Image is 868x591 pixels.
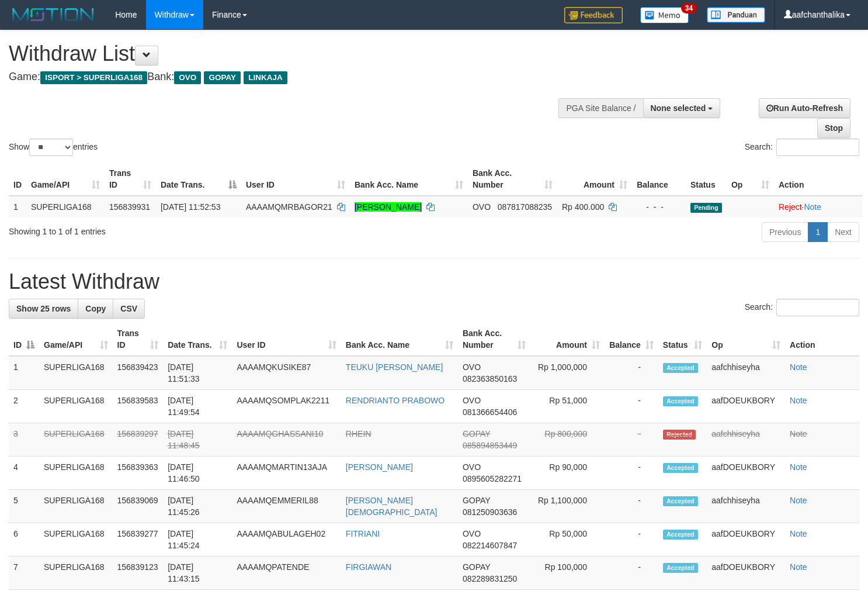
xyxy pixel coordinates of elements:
span: Accepted [663,363,698,373]
td: Rp 100,000 [530,557,605,590]
img: Feedback.jpg [564,7,623,23]
h4: Game: Bank: [9,71,567,83]
td: 3 [9,423,39,457]
td: Rp 90,000 [530,457,605,490]
span: Copy [85,304,106,313]
span: Copy 081250903636 to clipboard [463,507,517,517]
label: Search: [745,139,859,156]
th: Balance [632,163,686,196]
span: [DATE] 11:52:53 [161,202,220,212]
input: Search: [776,139,859,156]
th: Game/API: activate to sort column ascending [39,323,113,356]
td: 4 [9,457,39,490]
a: Run Auto-Refresh [759,98,850,118]
td: AAAAMQEMMERIL88 [232,490,341,523]
span: GOPAY [204,71,241,84]
a: [PERSON_NAME] [346,462,413,472]
a: Copy [78,299,113,319]
th: ID [9,163,26,196]
a: Note [790,362,807,372]
td: aafchhiseyha [707,423,785,457]
th: ID: activate to sort column descending [9,323,39,356]
a: TEUKU [PERSON_NAME] [346,362,443,372]
th: Date Trans.: activate to sort column descending [156,163,241,196]
span: OVO [174,71,201,84]
td: SUPERLIGA168 [39,523,113,557]
img: Button%20Memo.svg [640,7,689,23]
span: AAAAMQMRBAGOR21 [246,202,332,212]
span: Copy 087817088235 to clipboard [498,202,552,212]
span: OVO [473,202,491,212]
td: · [774,196,863,217]
td: [DATE] 11:43:15 [163,557,232,590]
label: Show entries [9,139,98,156]
td: 5 [9,490,39,523]
td: - [605,423,658,457]
span: OVO [463,462,481,472]
a: Note [790,396,807,405]
td: SUPERLIGA168 [39,490,113,523]
td: aafDOEUKBORY [707,457,785,490]
span: 34 [681,3,697,13]
h1: Withdraw List [9,42,567,65]
input: Search: [776,299,859,316]
a: Next [827,222,859,242]
td: SUPERLIGA168 [39,390,113,423]
td: - [605,557,658,590]
span: Copy 082214607847 to clipboard [463,541,517,550]
td: - [605,356,658,390]
td: SUPERLIGA168 [39,557,113,590]
th: Op: activate to sort column ascending [727,163,774,196]
button: None selected [643,98,721,118]
span: Copy 0895605282271 to clipboard [463,474,522,483]
span: Copy 082289831250 to clipboard [463,574,517,583]
div: Showing 1 to 1 of 1 entries [9,221,353,237]
span: OVO [463,396,481,405]
th: Op: activate to sort column ascending [707,323,785,356]
span: Rp 400.000 [562,202,604,212]
td: SUPERLIGA168 [26,196,105,217]
td: 156839123 [113,557,164,590]
td: [DATE] 11:48:45 [163,423,232,457]
span: OVO [463,362,481,372]
span: LINKAJA [244,71,287,84]
td: AAAAMQGHASSANI10 [232,423,341,457]
a: [PERSON_NAME][DEMOGRAPHIC_DATA] [346,496,438,517]
td: 156839297 [113,423,164,457]
td: AAAAMQKUSIKE87 [232,356,341,390]
a: RENDRIANTO PRABOWO [346,396,445,405]
th: Status: activate to sort column ascending [658,323,707,356]
td: AAAAMQABULAGEH02 [232,523,341,557]
span: OVO [463,529,481,538]
td: Rp 1,100,000 [530,490,605,523]
td: 7 [9,557,39,590]
th: Bank Acc. Number: activate to sort column ascending [468,163,557,196]
td: 1 [9,196,26,217]
span: None selected [651,103,706,113]
th: Game/API: activate to sort column ascending [26,163,105,196]
div: PGA Site Balance / [558,98,643,118]
span: Copy 082363850163 to clipboard [463,374,517,383]
td: SUPERLIGA168 [39,356,113,390]
td: Rp 51,000 [530,390,605,423]
span: GOPAY [463,496,490,505]
span: GOPAY [463,562,490,572]
a: Note [790,562,807,572]
td: AAAAMQPATENDE [232,557,341,590]
a: Note [790,496,807,505]
th: Bank Acc. Number: activate to sort column ascending [458,323,530,356]
img: panduan.png [707,7,765,23]
a: Note [790,529,807,538]
a: Note [790,462,807,472]
td: aafDOEUKBORY [707,390,785,423]
td: 156839423 [113,356,164,390]
td: Rp 800,000 [530,423,605,457]
td: Rp 50,000 [530,523,605,557]
td: [DATE] 11:51:33 [163,356,232,390]
td: 156839277 [113,523,164,557]
th: Bank Acc. Name: activate to sort column ascending [341,323,458,356]
span: GOPAY [463,429,490,438]
th: Status [686,163,727,196]
td: [DATE] 11:46:50 [163,457,232,490]
td: - [605,490,658,523]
